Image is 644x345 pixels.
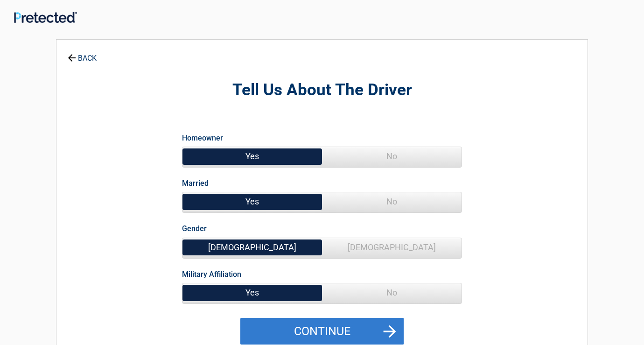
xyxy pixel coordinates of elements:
span: [DEMOGRAPHIC_DATA] [182,238,322,257]
label: Gender [182,222,207,235]
span: No [322,147,462,166]
button: Continue [240,318,404,345]
span: No [322,283,462,302]
a: BACK [66,46,98,62]
label: Military Affiliation [182,268,241,281]
span: [DEMOGRAPHIC_DATA] [322,238,462,257]
span: Yes [182,147,322,166]
span: No [322,192,462,211]
span: Yes [182,192,322,211]
label: Homeowner [182,132,223,144]
h2: Tell Us About The Driver [108,79,536,101]
label: Married [182,177,209,190]
img: Main Logo [14,12,77,23]
span: Yes [182,283,322,302]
